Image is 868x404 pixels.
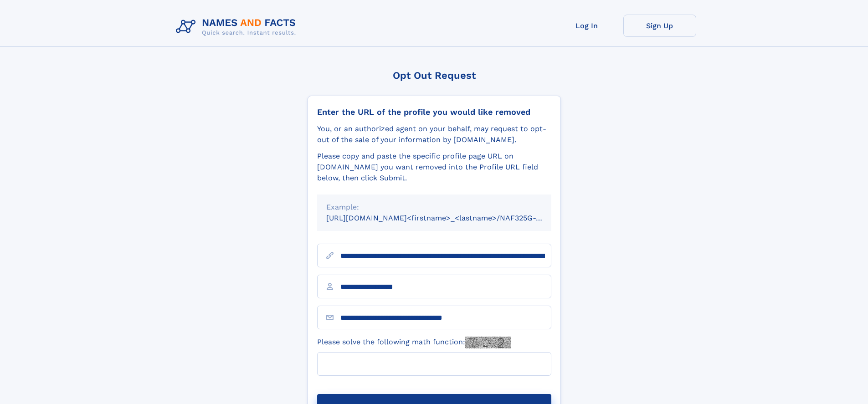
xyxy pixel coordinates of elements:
[317,123,551,145] div: You, or an authorized agent on your behalf, may request to opt-out of the sale of your informatio...
[172,15,303,39] img: Logo Names and Facts
[326,214,569,222] small: [URL][DOMAIN_NAME]<firstname>_<lastname>/NAF325G-xxxxxxxx
[550,15,623,37] a: Log In
[317,107,551,117] div: Enter the URL of the profile you would like removed
[317,151,551,184] div: Please copy and paste the specific profile page URL on [DOMAIN_NAME] you want removed into the Pr...
[623,15,696,37] a: Sign Up
[317,337,511,348] label: Please solve the following math function:
[308,70,561,81] div: Opt Out Request
[326,202,542,213] div: Example:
